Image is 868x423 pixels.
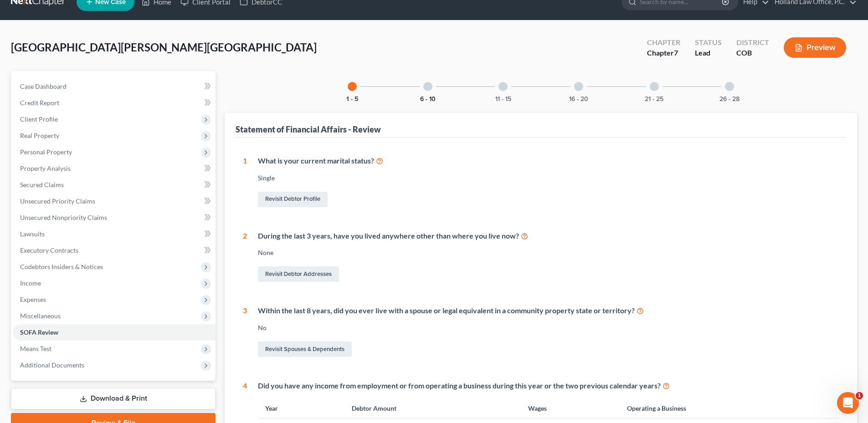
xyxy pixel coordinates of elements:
span: Executory Contracts [20,246,78,254]
div: None [258,248,839,257]
div: No [258,323,839,332]
button: 6 - 10 [420,96,436,102]
a: Unsecured Priority Claims [13,193,216,209]
th: Operating a Business [620,398,839,418]
div: During the last 3 years, have you lived anywhere other than where you live now? [258,231,839,241]
span: Miscellaneous [20,312,61,320]
div: Within the last 8 years, did you ever live with a spouse or legal equivalent in a community prope... [258,306,839,316]
a: Lawsuits [13,226,216,242]
span: Means Test [20,345,51,352]
a: Download & Print [11,388,216,409]
a: Case Dashboard [13,78,216,95]
button: 11 - 15 [495,96,511,102]
span: [GEOGRAPHIC_DATA][PERSON_NAME][GEOGRAPHIC_DATA] [11,41,317,54]
a: Executory Contracts [13,242,216,259]
span: Real Property [20,132,59,139]
div: 2 [243,231,247,284]
a: SOFA Review [13,324,216,341]
th: Debtor Amount [344,398,520,418]
span: SOFA Review [20,328,58,336]
span: 7 [674,48,678,57]
div: 1 [243,156,247,209]
a: Unsecured Nonpriority Claims [13,209,216,226]
div: Chapter [647,37,680,48]
div: 3 [243,306,247,359]
button: 26 - 28 [719,96,740,102]
div: Lead [695,48,722,58]
button: 21 - 25 [645,96,663,102]
span: Personal Property [20,148,72,156]
span: 1 [856,392,863,399]
span: Case Dashboard [20,82,67,90]
a: Revisit Debtor Addresses [258,266,339,282]
a: Credit Report [13,95,216,111]
a: Revisit Spouses & Dependents [258,341,352,357]
button: 16 - 20 [569,96,588,102]
div: Did you have any income from employment or from operating a business during this year or the two ... [258,381,839,391]
span: Secured Claims [20,181,64,189]
button: Preview [784,37,846,58]
span: Income [20,279,41,287]
span: Unsecured Priority Claims [20,197,95,205]
div: Statement of Financial Affairs - Review [236,124,381,135]
span: Credit Report [20,99,59,107]
button: 1 - 5 [346,96,359,102]
span: Additional Documents [20,361,84,369]
a: Property Analysis [13,160,216,177]
div: District [736,37,769,48]
a: Secured Claims [13,177,216,193]
th: Year [258,398,344,418]
span: Unsecured Nonpriority Claims [20,214,107,221]
div: What is your current marital status? [258,156,839,166]
span: Lawsuits [20,230,45,238]
div: COB [736,48,769,58]
th: Wages [521,398,620,418]
span: Property Analysis [20,164,71,172]
iframe: Intercom live chat [837,392,859,414]
span: Codebtors Insiders & Notices [20,263,103,270]
a: Revisit Debtor Profile [258,192,328,207]
span: Expenses [20,296,46,303]
div: Chapter [647,48,680,58]
div: Single [258,173,839,183]
span: Client Profile [20,115,58,123]
div: Status [695,37,722,48]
